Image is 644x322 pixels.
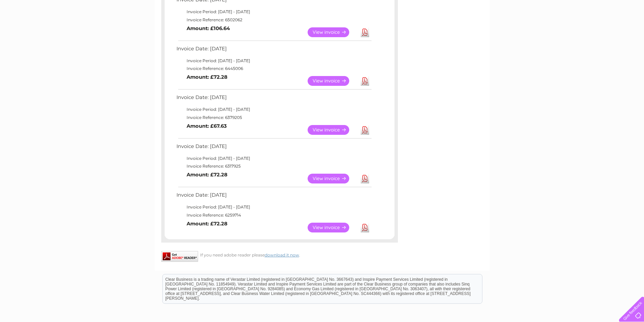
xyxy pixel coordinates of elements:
td: Invoice Date: [DATE] [175,93,373,105]
b: Amount: £67.63 [187,123,227,129]
td: Invoice Period: [DATE] - [DATE] [175,154,373,163]
a: Telecoms [561,29,581,34]
td: Invoice Period: [DATE] - [DATE] [175,57,373,65]
td: Invoice Reference: 6445006 [175,65,373,73]
td: Invoice Period: [DATE] - [DATE] [175,105,373,114]
a: View [308,76,357,86]
a: Download [361,125,369,135]
a: Download [361,76,369,86]
a: Water [525,29,538,34]
b: Amount: £106.64 [187,25,230,31]
a: Download [361,223,369,232]
td: Invoice Date: [DATE] [175,191,373,203]
b: Amount: £72.28 [187,172,228,178]
td: Invoice Reference: 6259714 [175,211,373,219]
td: Invoice Date: [DATE] [175,44,373,57]
b: Amount: £72.28 [187,221,228,227]
a: Contact [599,29,616,34]
td: Invoice Reference: 6502062 [175,16,373,24]
b: Amount: £72.28 [187,74,228,80]
a: download it now [265,252,299,257]
div: Clear Business is a trading name of Verastar Limited (registered in [GEOGRAPHIC_DATA] No. 3667643... [163,4,482,33]
td: Invoice Period: [DATE] - [DATE] [175,203,373,211]
a: Log out [622,29,638,34]
div: If you need adobe reader please . [161,251,398,257]
td: Invoice Reference: 6317925 [175,162,373,170]
td: Invoice Period: [DATE] - [DATE] [175,8,373,16]
a: Energy [542,29,557,34]
td: Invoice Date: [DATE] [175,142,373,154]
a: Blog [585,29,595,34]
a: Download [361,27,369,37]
td: Invoice Reference: 6379205 [175,114,373,122]
a: View [308,27,357,37]
a: Download [361,174,369,183]
img: logo.png [23,18,57,38]
a: View [308,174,357,183]
a: View [308,223,357,232]
a: View [308,125,357,135]
a: 0333 014 3131 [517,3,563,12]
